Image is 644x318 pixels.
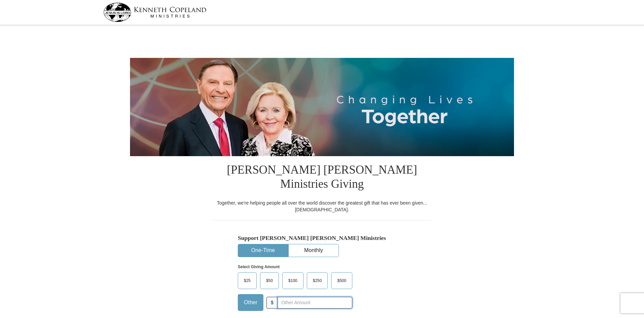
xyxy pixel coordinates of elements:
strong: Select Giving Amount [238,264,280,269]
div: Together, we're helping people all over the world discover the greatest gift that has ever been g... [213,200,431,213]
h5: Support [PERSON_NAME] [PERSON_NAME] Ministries [238,235,406,242]
button: Monthly [289,244,339,257]
span: $ [266,297,278,309]
span: $500 [334,276,350,286]
span: $100 [285,276,301,286]
h1: [PERSON_NAME] [PERSON_NAME] Ministries Giving [213,156,431,200]
span: Other [240,297,261,308]
button: One-Time [238,244,288,257]
input: Other Amount [278,297,352,309]
span: $250 [310,276,325,286]
span: $25 [240,276,254,286]
img: kcm-header-logo.svg [103,3,206,22]
span: $50 [263,276,276,286]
